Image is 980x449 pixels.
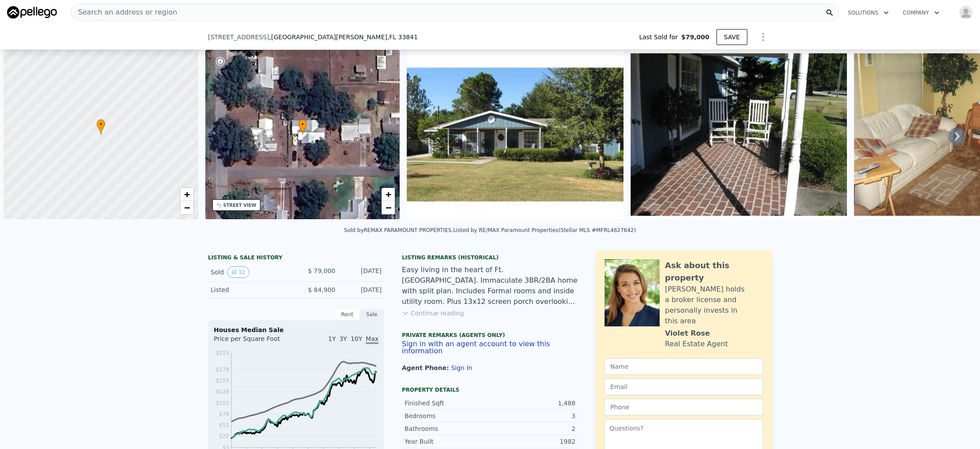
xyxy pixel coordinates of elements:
div: Finished Sqft [405,399,490,408]
div: Ask about this property [665,259,763,284]
tspan: $153 [215,378,229,384]
tspan: $28 [219,433,229,439]
div: Sold by REMAX PARAMOUNT PROPERTIES . [344,227,453,233]
div: Listed [211,285,289,294]
span: − [184,202,189,213]
div: Real Estate Agent [665,339,728,349]
div: 1982 [490,437,575,446]
span: Agent Phone: [402,364,451,371]
button: View historical data [227,266,249,278]
div: Listed by RE/MAX Paramount Properties (Stellar MLS #MFRL4627642) [453,227,636,233]
tspan: $103 [215,400,229,406]
div: [PERSON_NAME] holds a broker license and personally invests in this area [665,284,763,326]
div: Sold [211,266,289,278]
tspan: $215 [215,350,229,356]
div: Property details [402,386,578,393]
a: Zoom out [382,201,395,214]
button: Sign in with an agent account to view this information [402,340,578,355]
div: [DATE] [342,285,382,294]
tspan: $78 [219,411,229,417]
div: Private Remarks (Agents Only) [402,332,578,340]
input: Email [605,378,763,395]
span: 3Y [339,335,347,342]
div: 3 [490,412,575,420]
div: • [97,119,105,135]
div: Violet Rose [665,328,710,339]
tspan: $128 [215,389,229,395]
input: Name [605,358,763,375]
span: , FL 33841 [387,34,418,41]
div: Bedrooms [405,412,490,420]
button: SAVE [716,29,747,45]
div: • [298,119,307,135]
div: Houses Median Sale [214,326,379,334]
span: $ 84,900 [308,286,335,293]
div: Sale [360,309,384,320]
div: STREET VIEW [223,202,256,209]
button: Show Options [754,28,772,46]
span: 10Y [351,335,362,342]
a: Zoom in [180,188,193,201]
img: Pellego [7,6,57,19]
span: − [386,202,391,213]
a: Zoom in [382,188,395,201]
span: [STREET_ADDRESS] [208,33,269,41]
tspan: $53 [219,422,229,428]
div: [DATE] [342,266,382,278]
a: Zoom out [180,201,193,214]
span: • [298,120,307,128]
button: Sign In [451,364,472,371]
img: Sale: 62955815 Parcel: 31255383 [407,50,624,219]
div: Price per Square Foot [214,334,296,348]
span: + [386,189,391,200]
input: Phone [605,399,763,415]
span: $79,000 [681,33,709,41]
span: $ 79,000 [308,267,335,274]
div: Easy living in the heart of Ft. [GEOGRAPHIC_DATA]. Immaculate 3BR/2BA home with split plan. Inclu... [402,265,578,307]
div: LISTING & SALE HISTORY [208,254,384,263]
span: 1Y [328,335,336,342]
img: Sale: 62955815 Parcel: 31255383 [631,50,847,219]
div: 1,488 [490,399,575,408]
span: , [GEOGRAPHIC_DATA][PERSON_NAME] [269,33,418,41]
div: Rent [335,309,360,320]
button: Company [896,5,947,21]
button: Continue reading [402,309,464,318]
div: Bathrooms [405,424,490,433]
div: Listing Remarks (Historical) [402,254,578,261]
span: Search an address or region [71,7,177,18]
div: 2 [490,424,575,433]
tspan: $178 [215,367,229,373]
button: Solutions [841,5,896,21]
span: • [97,120,105,128]
span: Last Sold for [639,33,681,41]
img: avatar [959,5,973,19]
span: Max [366,335,379,344]
div: Year Built [405,437,490,446]
span: + [184,189,189,200]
